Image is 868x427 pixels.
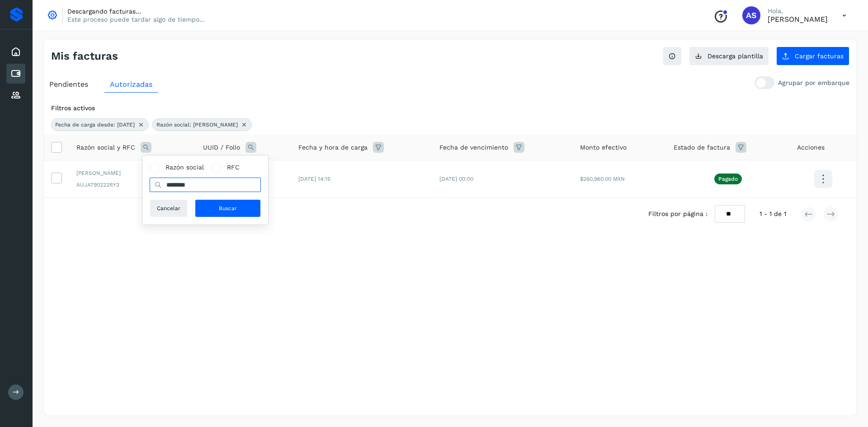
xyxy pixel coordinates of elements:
span: 1 - 1 de 1 [759,209,786,219]
span: Estado de factura [674,143,730,152]
span: Pendientes [49,80,88,89]
div: Proveedores [6,85,25,105]
p: Hola, [768,7,828,15]
span: [DATE] 00:00 [439,176,473,182]
span: Acciones [797,143,825,152]
span: AUJA790222RY3 [76,181,189,189]
span: Razón social: [PERSON_NAME] [156,121,238,129]
span: Descarga plantilla [708,53,763,59]
button: Cargar facturas [776,47,849,66]
span: [PERSON_NAME] [76,169,189,177]
p: Pagado [718,176,738,182]
h4: Mis facturas [51,50,118,63]
span: Filtros por página : [648,209,708,219]
p: Antonio Soto Torres [768,15,828,23]
span: Razón social y RFC [76,143,135,152]
span: UUID / Folio [203,143,240,152]
button: Descarga plantilla [689,47,769,66]
span: [DATE] 14:15 [298,176,330,182]
span: Autorizadas [110,80,152,89]
div: Inicio [6,42,25,62]
div: Razón social: ARMANDO [152,118,252,131]
p: Descargando facturas... [67,7,205,15]
div: Fecha de carga desde: 2025-10-13 [51,118,149,131]
span: Cargar facturas [795,53,844,59]
p: Agrupar por embarque [778,79,849,87]
p: Este proceso puede tardar algo de tiempo... [67,15,205,23]
div: Filtros activos [51,103,849,113]
span: Fecha de vencimiento [439,143,508,152]
span: Monto efectivo [580,143,627,152]
span: $260,960.00 MXN [580,176,625,182]
span: Fecha de carga desde: [DATE] [55,121,135,129]
span: Fecha y hora de carga [298,143,368,152]
div: Cuentas por pagar [6,64,25,84]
